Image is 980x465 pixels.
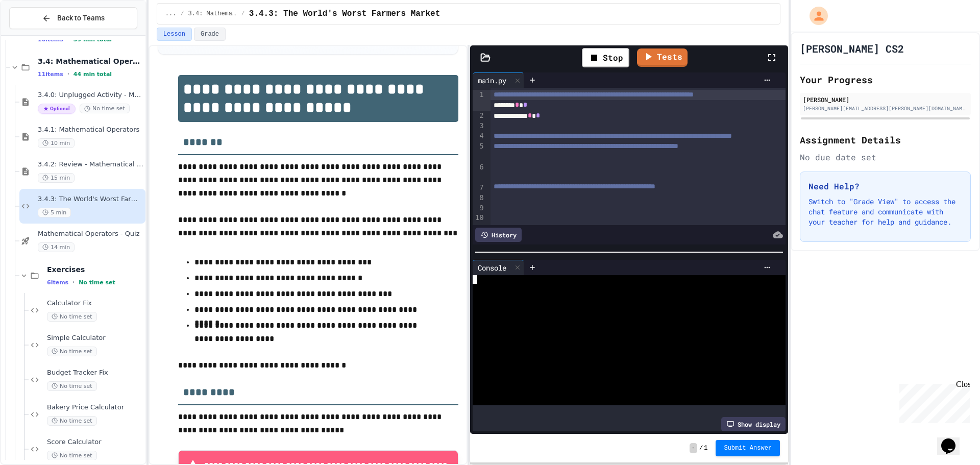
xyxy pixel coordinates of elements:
[803,105,968,112] div: [PERSON_NAME][EMAIL_ADDRESS][PERSON_NAME][DOMAIN_NAME]
[937,424,970,455] iframe: chat widget
[194,28,226,41] button: Grade
[79,279,115,286] span: No time set
[799,4,830,28] div: My Account
[47,334,143,342] span: Simple Calculator
[73,36,112,43] span: 39 min total
[188,10,237,18] span: 3.4: Mathematical Operators
[704,444,707,452] span: 1
[721,417,786,431] div: Show display
[38,195,143,204] span: 3.4.3: The World's Worst Farmers Market
[47,312,97,322] span: No time set
[473,213,485,223] div: 10
[803,95,968,104] div: [PERSON_NAME]
[67,70,69,78] span: •
[473,262,511,273] div: Console
[38,242,75,252] span: 14 min
[38,173,75,183] span: 15 min
[47,369,143,377] span: Budget Tracker Fix
[475,228,522,242] div: History
[473,111,485,121] div: 2
[637,48,688,67] a: Tests
[38,138,75,148] span: 10 min
[473,141,485,162] div: 5
[895,380,970,423] iframe: chat widget
[473,162,485,183] div: 6
[808,180,962,192] h3: Need Help?
[473,90,485,111] div: 1
[47,299,143,308] span: Calculator Fix
[47,381,97,391] span: No time set
[38,230,143,238] span: Mathematical Operators - Quiz
[38,57,143,66] span: 3.4: Mathematical Operators
[47,279,68,286] span: 6 items
[800,151,971,163] div: No due date set
[808,197,962,227] p: Switch to "Grade View" to access the chat feature and communicate with your teacher for help and ...
[473,203,485,213] div: 9
[38,160,143,169] span: 3.4.2: Review - Mathematical Operators
[4,4,70,65] div: Chat with us now!Close
[157,28,192,41] button: Lesson
[47,416,97,426] span: No time set
[473,75,511,86] div: main.py
[47,438,143,447] span: Score Calculator
[699,444,703,452] span: /
[47,403,143,412] span: Bakery Price Calculator
[57,13,105,23] span: Back to Teams
[165,10,177,18] span: ...
[249,8,440,20] span: 3.4.3: The World's Worst Farmers Market
[473,260,524,275] div: Console
[473,183,485,193] div: 7
[473,131,485,141] div: 4
[716,440,780,456] button: Submit Answer
[67,35,69,43] span: •
[73,71,112,78] span: 44 min total
[47,265,143,274] span: Exercises
[38,91,143,100] span: 3.4.0: Unplugged Activity - Mathematical Operators
[724,444,772,452] span: Submit Answer
[473,193,485,203] div: 8
[38,208,71,217] span: 5 min
[800,41,904,56] h1: [PERSON_NAME] CS2
[690,443,697,453] span: -
[473,72,524,88] div: main.py
[9,7,137,29] button: Back to Teams
[800,133,971,147] h2: Assignment Details
[582,48,629,67] div: Stop
[47,451,97,460] span: No time set
[38,104,76,114] span: Optional
[38,36,63,43] span: 10 items
[72,278,75,286] span: •
[38,71,63,78] span: 11 items
[800,72,971,87] h2: Your Progress
[47,347,97,356] span: No time set
[38,126,143,134] span: 3.4.1: Mathematical Operators
[241,10,245,18] span: /
[473,121,485,131] div: 3
[80,104,130,113] span: No time set
[180,10,184,18] span: /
